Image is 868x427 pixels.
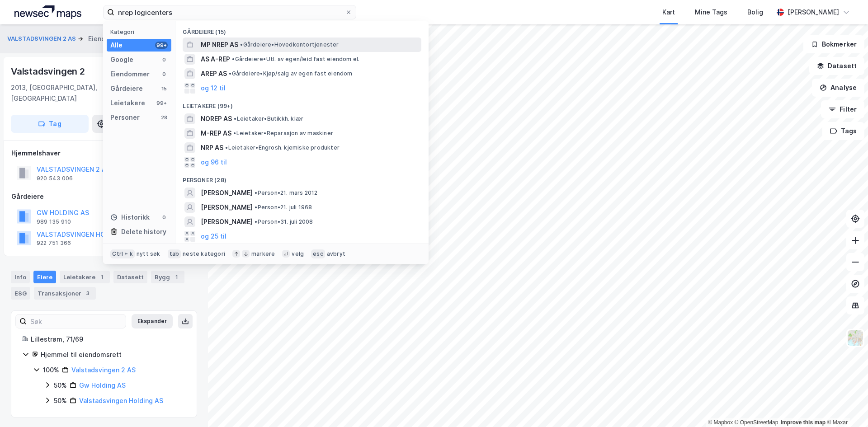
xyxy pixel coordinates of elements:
div: Delete history [121,226,166,237]
a: Valstadsvingen 2 AS [71,366,136,374]
div: 0 [160,70,168,78]
div: 0 [160,214,168,221]
div: Info [11,271,30,283]
span: Person • 21. mars 2012 [255,189,317,197]
button: Tags [822,122,864,140]
span: • [233,130,236,136]
span: • [232,56,235,62]
div: Leietakere [110,98,145,108]
span: • [225,144,228,151]
span: NRP AS [201,142,223,153]
div: 2013, [GEOGRAPHIC_DATA], [GEOGRAPHIC_DATA] [11,82,149,104]
input: Søk [27,314,126,328]
div: Lillestrøm, 71/69 [31,334,186,345]
span: • [234,115,236,122]
button: Bokmerker [803,35,864,53]
span: Gårdeiere • Hovedkontortjenester [240,41,339,48]
div: Datasett [113,271,147,283]
a: Valstadsvingen Holding AS [79,397,163,404]
span: NOREP AS [201,113,232,124]
div: Google [110,54,133,65]
span: Person • 31. juli 2008 [255,218,313,225]
div: 989 135 910 [37,218,71,225]
div: avbryt [327,250,345,258]
div: 99+ [155,99,168,107]
span: Leietaker • Engrosh. kjemiske produkter [225,144,340,151]
a: Mapbox [708,419,733,426]
div: Alle [110,40,123,51]
span: Person • 21. juli 1968 [255,204,312,211]
button: og 12 til [201,83,226,94]
span: AS A-REP [201,54,230,65]
span: Gårdeiere • Utl. av egen/leid fast eiendom el. [232,56,359,63]
div: Bolig [747,7,763,18]
div: Eiendom [88,33,115,44]
div: 15 [160,85,168,92]
div: [PERSON_NAME] [788,7,839,18]
span: • [255,204,257,211]
div: Mine Tags [695,7,727,18]
button: Analyse [812,79,864,97]
div: Personer [110,112,140,123]
div: Transaksjoner [34,287,96,300]
span: Leietaker • Reparasjon av maskiner [233,130,333,137]
span: MP NREP AS [201,39,238,50]
div: Gårdeiere [110,83,143,94]
div: Personer (28) [175,169,429,186]
a: Gw Holding AS [79,381,126,389]
div: Ctrl + k [110,249,135,258]
div: Historikk [110,212,150,223]
div: Valstadsvingen 2 [11,64,87,79]
div: ESG [11,287,30,300]
span: [PERSON_NAME] [201,202,253,213]
span: • [240,41,243,48]
button: og 96 til [201,157,227,168]
div: Leietakere (99+) [175,95,429,112]
div: Kategori [110,28,171,35]
span: • [255,189,257,196]
span: Leietaker • Butikkh. klær [234,115,303,122]
span: Gårdeiere • Kjøp/salg av egen fast eiendom [229,70,352,77]
img: logo.a4113a55bc3d86da70a041830d287a7e.svg [14,5,81,19]
div: Hjemmel til eiendomsrett [41,349,186,360]
div: neste kategori [183,250,225,258]
div: nytt søk [137,250,160,258]
button: Datasett [809,57,864,75]
span: [PERSON_NAME] [201,188,253,198]
div: 922 751 366 [37,239,71,247]
button: Filter [821,100,864,118]
div: Kart [662,7,675,18]
div: 1 [172,272,181,282]
iframe: Chat Widget [823,384,868,427]
button: VALSTADSVINGEN 2 AS [7,34,78,43]
img: Z [847,329,864,347]
button: Ekspander [132,314,173,328]
div: 28 [160,114,168,121]
span: AREP AS [201,68,227,79]
div: esc [311,249,325,258]
div: velg [292,250,304,258]
span: [PERSON_NAME] [201,216,253,227]
div: Gårdeiere (15) [175,21,429,38]
button: og 25 til [201,231,226,242]
div: Hjemmelshaver [11,148,197,159]
div: Eiere [33,271,56,283]
div: 920 543 006 [37,175,73,182]
div: Leietakere [60,271,110,283]
div: Bygg [151,271,184,283]
div: 1 [97,272,106,282]
div: markere [251,250,275,258]
div: tab [168,249,181,258]
div: Eiendommer [110,69,150,80]
a: Improve this map [781,419,826,426]
div: 100% [43,365,59,375]
div: 50% [54,380,67,391]
div: 3 [83,289,92,298]
div: 0 [160,56,168,63]
button: Tag [11,115,89,133]
div: 50% [54,395,67,406]
div: Gårdeiere [11,191,197,202]
div: 99+ [155,42,168,49]
span: • [255,218,257,225]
